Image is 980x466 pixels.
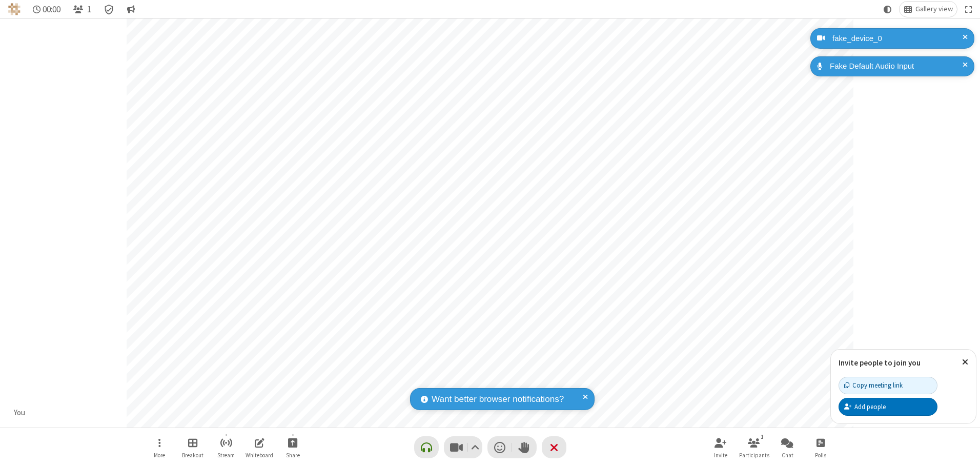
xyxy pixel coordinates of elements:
[839,398,937,415] button: Add people
[217,452,235,458] span: Stream
[542,436,566,458] button: End or leave meeting
[99,2,119,17] div: Meeting details Encryption enabled
[739,452,769,458] span: Participants
[29,2,65,17] div: Timer
[512,436,537,458] button: Raise hand
[122,2,139,17] button: Conversation
[487,436,512,458] button: Send a reaction
[144,433,175,462] button: Open menu
[414,436,439,458] button: Connect your audio
[705,433,736,462] button: Invite participants (Alt+I)
[844,380,903,390] div: Copy meeting link
[8,3,21,15] img: QA Selenium DO NOT DELETE OR CHANGE
[805,433,836,462] button: Open poll
[782,452,793,458] span: Chat
[277,433,308,462] button: Start sharing
[954,350,976,375] button: Close popover
[432,393,564,406] span: Want better browser notifications?
[900,2,957,17] button: Change layout
[839,358,921,368] label: Invite people to join you
[154,452,165,458] span: More
[468,436,482,458] button: Video setting
[880,2,896,17] button: Using system theme
[758,432,767,441] div: 1
[915,5,953,13] span: Gallery view
[772,433,803,462] button: Open chat
[815,452,826,458] span: Polls
[444,436,482,458] button: Stop video (Alt+V)
[961,2,976,17] button: Fullscreen
[829,33,967,45] div: fake_device_0
[43,5,60,14] span: 00:00
[286,452,300,458] span: Share
[826,60,967,72] div: Fake Default Audio Input
[177,433,208,462] button: Manage Breakout Rooms
[714,452,727,458] span: Invite
[87,5,91,14] span: 1
[211,433,241,462] button: Start streaming
[244,433,275,462] button: Open shared whiteboard
[69,2,95,17] button: Open participant list
[739,433,769,462] button: Open participant list
[839,377,937,394] button: Copy meeting link
[182,452,203,458] span: Breakout
[10,407,29,419] div: You
[246,452,273,458] span: Whiteboard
